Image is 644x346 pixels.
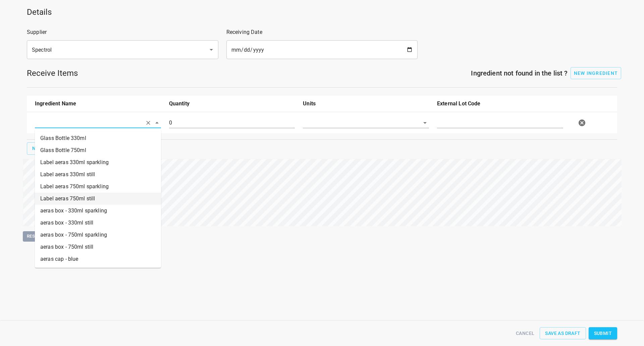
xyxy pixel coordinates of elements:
li: Glass Bottle 330ml [35,132,161,144]
button: Clear [144,118,153,128]
p: Receiving Date [226,28,418,36]
p: Quantity [169,100,295,108]
span: Reset [26,233,41,240]
button: Open [207,45,216,54]
li: Glass Bottle 750ml [35,144,161,156]
li: aeras cap - white [35,265,161,277]
button: New [27,142,48,155]
h5: Details [27,7,617,17]
li: Label aeras 330ml still [35,168,161,181]
p: External Lot Code [437,100,563,108]
li: aeras box - 330ml sparkling [35,205,161,217]
li: aeras box - 750ml still [35,241,161,253]
h5: Receive Items [27,68,78,79]
button: Reset [23,231,44,242]
h6: Ingredient not found in the list ? [78,68,568,79]
span: New [32,144,43,153]
button: add [571,67,622,79]
li: Label aeras 750ml sparkling [35,181,161,193]
button: Submit [589,327,617,340]
span: Save as Draft [545,329,580,338]
li: Label aeras 330ml sparkling [35,156,161,168]
li: aeras box - 750ml sparkling [35,229,161,241]
span: New Ingredient [574,70,618,76]
p: Ingredient Name [35,100,161,108]
button: Close [152,118,162,128]
li: aeras box - 330ml still [35,217,161,229]
span: Cancel [516,329,534,338]
p: Units [303,100,429,108]
p: Supplier [27,28,218,36]
button: Save as Draft [540,327,586,340]
li: aeras cap - blue [35,253,161,265]
span: Submit [594,329,612,338]
button: Open [420,118,430,128]
button: Cancel [513,327,537,340]
li: Label aeras 750ml still [35,193,161,205]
